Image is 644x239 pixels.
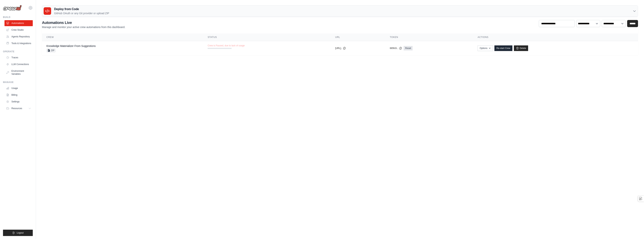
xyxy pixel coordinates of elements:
a: Usage [4,85,33,91]
a: Settings [4,99,33,105]
p: GitHub OAuth or any Git provider or upload ZIP [54,11,109,15]
a: Tools & Integrations [4,40,33,46]
th: URL [331,33,385,41]
button: Resources [4,105,33,111]
img: Logo [3,5,22,11]
a: Traces [4,55,33,61]
span: Logout [17,231,24,234]
a: Reset [404,46,412,50]
th: Status [203,33,331,41]
button: Options [478,45,493,51]
a: Re-start Crew [494,45,512,51]
h3: Deploy from Code [54,7,109,11]
p: Manage and monitor your active crew automations from this dashboard. [42,25,125,29]
h2: Automations Live [42,20,125,25]
th: Crew [42,33,203,41]
span: ZIP [46,49,56,52]
a: Crew Studio [4,27,33,33]
span: Resources [11,107,22,110]
button: 665fc9... [390,47,402,50]
div: Manage [3,81,33,84]
a: Billing [4,92,33,98]
a: Knowledge Materializer From Suggestions [46,44,96,47]
div: Operate [3,50,33,53]
a: Delete [514,45,528,51]
span: Crew is Paused, due to lack of usage [208,44,245,47]
th: Actions [473,33,638,41]
th: Token [385,33,473,41]
div: Build [3,16,33,19]
a: Environment Variables [4,68,33,77]
a: Automations [4,20,33,26]
a: Agents Repository [4,34,33,40]
a: LLM Connections [4,61,33,67]
button: Logout [3,230,33,236]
